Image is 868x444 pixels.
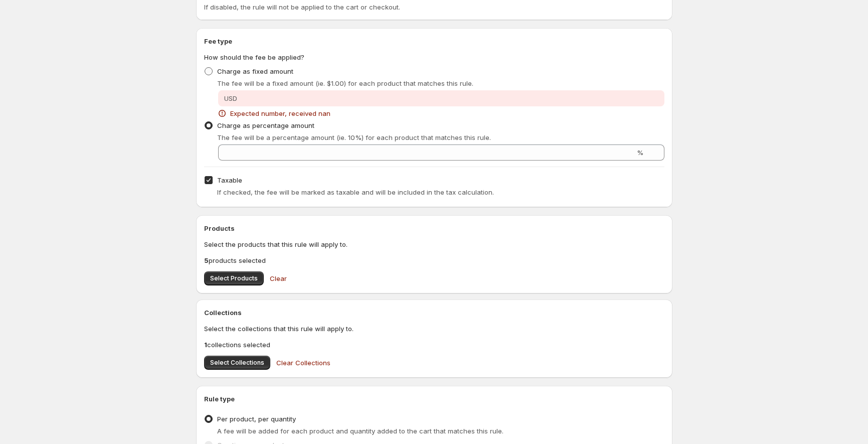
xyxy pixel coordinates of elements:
span: A fee will be added for each product and quantity added to the cart that matches this rule. [217,427,503,435]
span: Expected number, received nan [230,108,330,118]
button: Clear Collections [270,353,336,373]
p: The fee will be a percentage amount (ie. 10%) for each product that matches this rule. [217,132,664,142]
p: collections selected [204,340,664,350]
span: Clear [270,273,287,283]
p: products selected [204,255,664,265]
span: How should the fee be applied? [204,53,304,61]
span: % [637,149,643,157]
span: Per product, per quantity [217,415,296,423]
p: Select the products that this rule will apply to. [204,239,664,249]
span: Taxable [217,176,242,184]
b: 1 [204,341,207,349]
button: Clear [264,268,293,288]
span: Select Products [210,274,258,282]
h2: Products [204,223,664,233]
h2: Collections [204,308,664,318]
span: Charge as fixed amount [217,67,293,75]
button: Select Collections [204,356,270,370]
button: Select Products [204,271,264,285]
span: Charge as percentage amount [217,121,314,129]
span: If disabled, the rule will not be applied to the cart or checkout. [204,3,400,11]
h2: Rule type [204,394,664,404]
span: USD [224,94,237,102]
p: Select the collections that this rule will apply to. [204,324,664,334]
span: Clear Collections [276,358,330,368]
span: If checked, the fee will be marked as taxable and will be included in the tax calculation. [217,188,494,196]
span: The fee will be a fixed amount (ie. $1.00) for each product that matches this rule. [217,79,473,87]
b: 5 [204,256,209,264]
span: Select Collections [210,359,264,367]
h2: Fee type [204,36,664,46]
